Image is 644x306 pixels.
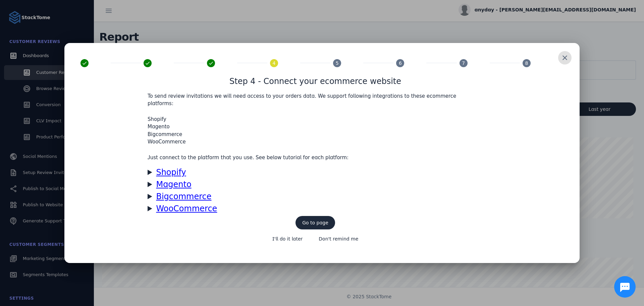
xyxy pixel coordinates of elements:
[207,59,215,67] mat-icon: done
[148,190,483,203] summary: Bigcommerce
[148,92,483,107] p: To send review invitations we will need access to your orders data. We support following integrat...
[148,116,483,123] li: Shopify
[156,180,191,189] u: Magento
[148,203,483,215] summary: WooCommerce
[272,59,275,67] span: 4
[229,75,401,87] h1: Step 4 - Connect your ecommerce website
[156,192,211,201] u: Bigcommerce
[148,178,483,190] summary: Magento
[148,123,483,131] li: Magento
[148,138,483,146] li: WooCommerce
[272,236,303,241] span: I'll do it later
[319,236,358,241] span: Don't remind me
[399,59,402,67] span: 6
[266,232,310,246] button: I'll do it later
[462,59,465,67] span: 7
[148,154,483,162] p: Just connect to the platform that you use. See below tutorial for each platform:
[525,59,528,67] span: 8
[148,166,483,178] summary: Shopify
[296,216,335,229] button: Go to page
[336,59,339,67] span: 5
[148,131,483,138] li: Bigcommerce
[156,204,217,213] u: WooCommerce
[312,232,365,246] button: Don't remind me
[80,59,89,67] mat-icon: done
[156,168,186,177] u: Shopify
[302,220,328,225] span: Go to page
[144,59,152,67] mat-icon: done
